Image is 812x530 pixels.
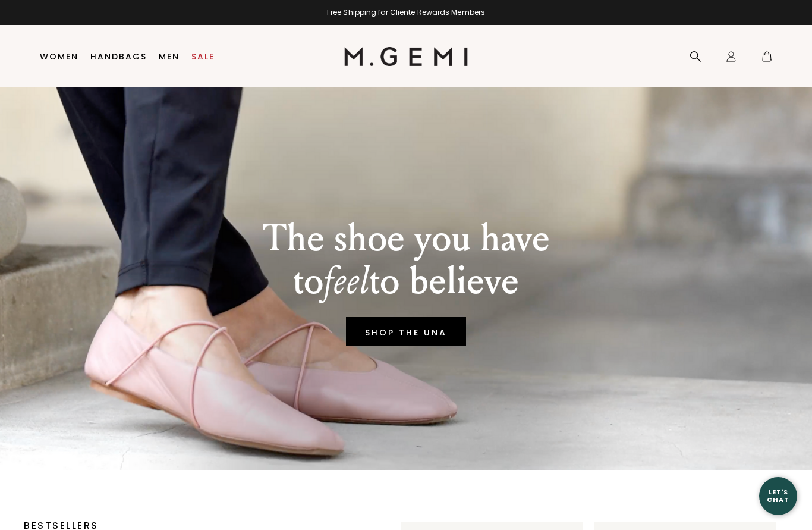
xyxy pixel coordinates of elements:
img: M.Gemi [344,47,468,66]
em: feel [323,258,369,304]
a: Handbags [90,52,147,61]
a: Sale [191,52,215,61]
p: to to believe [263,260,550,303]
div: Let's Chat [759,488,797,503]
p: BESTSELLERS [24,522,366,529]
p: The shoe you have [263,217,550,260]
a: SHOP THE UNA [346,317,466,346]
a: Men [159,52,180,61]
a: Women [40,52,78,61]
